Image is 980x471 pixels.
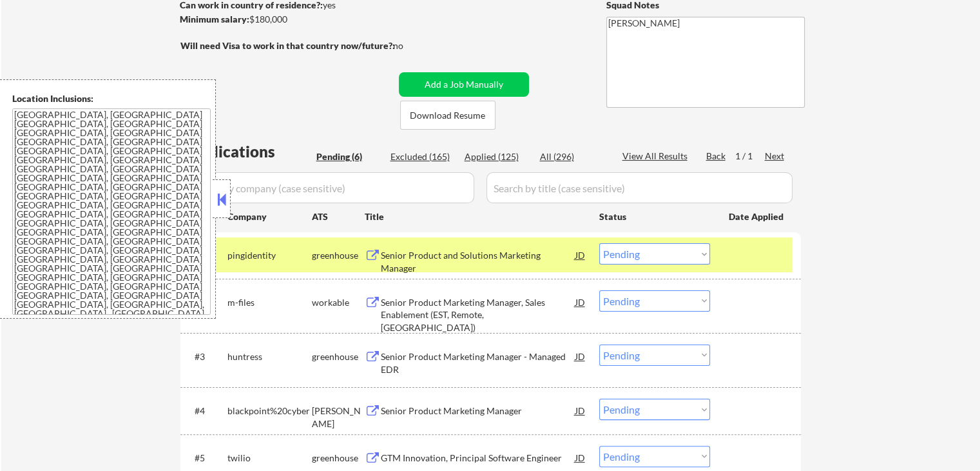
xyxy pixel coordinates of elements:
[312,296,365,309] div: workable
[486,172,793,203] input: Search by title (case sensitive)
[312,350,365,363] div: greenhouse
[180,14,249,25] strong: Minimum salary:
[227,210,312,223] div: Company
[227,405,312,417] div: blackpoint%20cyber
[574,243,587,266] div: JD
[227,249,312,262] div: pingidentity
[184,144,312,159] div: Applications
[227,452,312,465] div: twilio
[765,150,785,163] div: Next
[574,290,587,314] div: JD
[184,172,474,203] input: Search by company (case sensitive)
[574,399,587,422] div: JD
[393,39,430,52] div: no
[706,150,727,163] div: Back
[390,150,455,163] div: Excluded (165)
[399,72,529,97] button: Add a Job Manually
[316,150,381,163] div: Pending (6)
[574,345,587,368] div: JD
[312,249,365,262] div: greenhouse
[312,452,365,465] div: greenhouse
[312,405,365,430] div: [PERSON_NAME]
[622,150,691,163] div: View All Results
[227,350,312,363] div: huntress
[381,249,575,274] div: Senior Product and Solutions Marketing Manager
[381,405,575,417] div: Senior Product Marketing Manager
[195,452,217,465] div: #5
[381,350,575,376] div: Senior Product Marketing Manager - Managed EDR
[735,150,765,163] div: 1 / 1
[180,40,395,51] strong: Will need Visa to work in that country now/future?:
[574,446,587,469] div: JD
[227,296,312,309] div: m-files
[540,150,604,163] div: All (296)
[729,210,785,223] div: Date Applied
[195,350,217,363] div: #3
[465,150,529,163] div: Applied (125)
[12,92,211,105] div: Location Inclusions:
[381,296,575,334] div: Senior Product Marketing Manager, Sales Enablement (EST, Remote, [GEOGRAPHIC_DATA])
[195,405,217,417] div: #4
[312,210,365,223] div: ATS
[400,101,495,130] button: Download Resume
[180,13,394,26] div: $180,000
[381,452,575,465] div: GTM Innovation, Principal Software Engineer
[365,210,587,223] div: Title
[599,205,710,228] div: Status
